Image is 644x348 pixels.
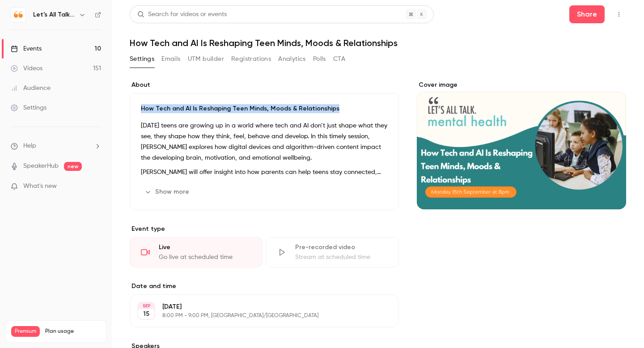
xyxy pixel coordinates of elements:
[417,81,626,89] label: Cover image
[137,10,227,19] div: Search for videos or events
[162,312,352,319] p: 8:00 PM - 9:00 PM, [GEOGRAPHIC_DATA]/[GEOGRAPHIC_DATA]
[33,10,75,19] h6: Let's All Talk Mental Health
[90,182,101,191] iframe: Noticeable Trigger
[295,253,388,262] div: Stream at scheduled time
[141,120,388,163] p: [DATE] teens are growing up in a world where tech and AI don’t just shape what they see, they sha...
[162,302,352,311] p: [DATE]
[11,64,42,73] div: Videos
[141,167,388,178] p: [PERSON_NAME] will offer insight into how parents can help teens stay connected, think critically...
[159,243,251,252] div: Live
[11,8,25,22] img: Let's All Talk Mental Health
[130,282,399,291] label: Date and time
[333,52,345,66] button: CTA
[130,52,154,66] button: Settings
[11,84,51,93] div: Audience
[23,161,59,171] a: SpeakerHub
[188,52,224,66] button: UTM builder
[231,52,271,66] button: Registrations
[159,253,251,262] div: Go live at scheduled time
[11,326,40,337] span: Premium
[23,182,57,191] span: What's new
[23,141,36,151] span: Help
[417,81,626,209] section: Cover image
[130,237,263,267] div: LiveGo live at scheduled time
[130,38,626,48] h1: How Tech and AI Is Reshaping Teen Minds, Moods & Relationships
[11,103,47,112] div: Settings
[141,104,388,113] p: How Tech and AI Is Reshaping Teen Minds, Moods & Relationships
[130,225,399,233] p: Event type
[45,328,101,335] span: Plan usage
[11,141,101,151] li: help-dropdown-opener
[143,310,149,318] p: 15
[141,185,195,199] button: Show more
[138,303,154,309] div: SEP
[11,44,42,53] div: Events
[278,52,306,66] button: Analytics
[161,52,180,66] button: Emails
[130,81,399,89] label: About
[64,162,82,171] span: new
[569,5,605,23] button: Share
[295,243,388,252] div: Pre-recorded video
[266,237,399,267] div: Pre-recorded videoStream at scheduled time
[313,52,326,66] button: Polls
